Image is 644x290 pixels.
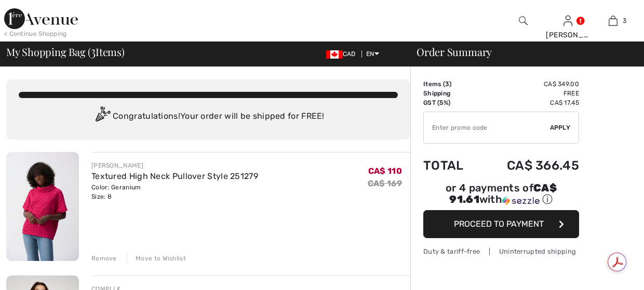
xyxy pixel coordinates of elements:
[479,148,579,183] td: CA$ 366.45
[623,16,626,25] span: 3
[6,152,79,261] img: Textured High Neck Pullover Style 251279
[546,30,590,40] div: [PERSON_NAME]
[423,183,579,206] div: or 4 payments of with
[445,80,449,88] span: 3
[479,79,579,89] td: CA$ 349.00
[502,196,540,205] img: Sezzle
[127,254,186,263] div: Move to Wishlist
[91,254,117,263] div: Remove
[423,183,579,210] div: or 4 payments ofCA$ 91.61withSezzle Click to learn more about Sezzle
[19,106,398,127] div: Congratulations! Your order will be shipped for FREE!
[4,8,78,29] img: 1ère Avenue
[326,50,360,58] span: CAD
[91,171,258,181] a: Textured High Neck Pullover Style 251279
[479,98,579,107] td: CA$ 17.45
[4,29,67,38] div: < Continue Shopping
[479,89,579,98] td: Free
[404,47,638,57] div: Order Summary
[423,210,579,238] button: Proceed to Payment
[519,15,528,27] img: search the website
[423,89,479,98] td: Shipping
[591,15,635,27] a: 3
[423,148,479,183] td: Total
[609,15,618,27] img: My Bag
[91,161,258,170] div: [PERSON_NAME]
[563,16,572,25] a: Sign In
[92,106,113,127] img: Congratulation2.svg
[366,50,379,58] span: EN
[326,50,343,59] img: Canadian Dollar
[91,44,96,58] span: 3
[449,182,557,205] span: CA$ 91.61
[368,178,402,188] s: CA$ 169
[563,15,572,27] img: My Info
[368,166,402,176] span: CA$ 110
[424,112,550,143] input: Promo code
[423,98,479,107] td: GST (5%)
[423,79,479,89] td: Items ( )
[454,219,544,229] span: Proceed to Payment
[550,123,571,132] span: Apply
[6,47,125,57] span: My Shopping Bag ( Items)
[91,183,258,201] div: Color: Geranium Size: 8
[423,246,579,256] div: Duty & tariff-free | Uninterrupted shipping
